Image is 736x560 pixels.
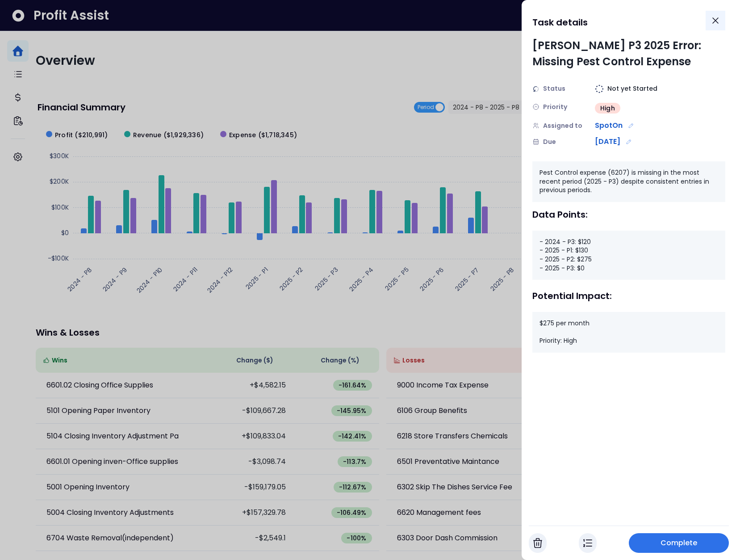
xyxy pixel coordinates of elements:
span: Complete [661,538,698,548]
div: Data Points: [532,209,725,220]
span: [DATE] [595,136,620,147]
button: Edit assignment [626,121,636,131]
span: Status [543,84,565,93]
div: [PERSON_NAME] P3 2025 Error: Missing Pest Control Expense [532,38,725,70]
span: Assigned to [543,121,582,131]
span: Priority [543,102,567,112]
h1: Task details [532,14,588,30]
img: Cancel Task [533,538,542,548]
span: SpotOn [595,120,623,131]
button: Complete [629,533,729,553]
div: Potential Impact: [532,291,725,301]
span: Due [543,137,556,147]
button: Edit due date [624,137,634,147]
span: High [600,104,615,113]
img: In Progress [583,538,592,548]
div: - 2024 - P3: $120 - 2025 - P1: $130 - 2025 - P2: $275 - 2025 - P3: $0 [532,231,725,280]
div: Pest Control expense (6207) is missing in the most recent period (2025 - P3) despite consistent e... [532,161,725,202]
img: Status [532,85,539,93]
div: $275 per month Priority: High [532,312,725,353]
span: Not yet Started [607,84,657,93]
button: Close [706,11,725,30]
img: Not yet Started [595,84,604,93]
